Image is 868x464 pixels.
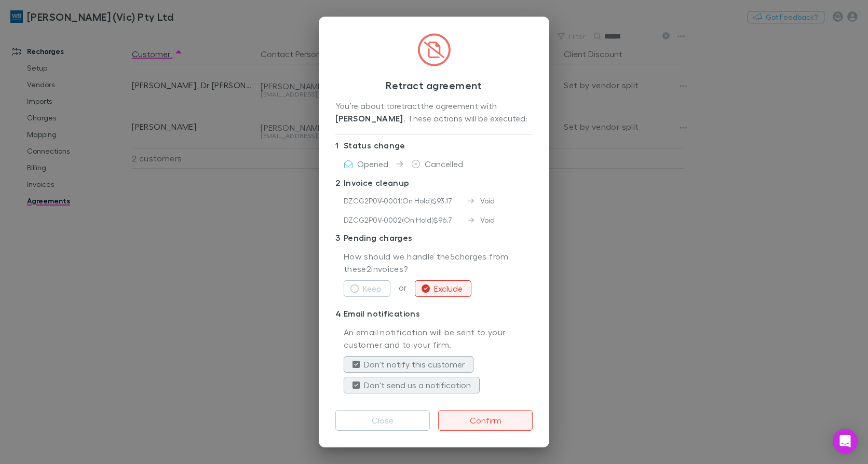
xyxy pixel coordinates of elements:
[335,229,533,246] p: Pending charges
[425,159,463,169] span: Cancelled
[335,79,533,91] h3: Retract agreement
[364,358,465,371] label: Don't notify this customer
[335,100,533,126] div: You’re about to retract the agreement with . These actions will be executed:
[335,174,533,191] p: Invoice cleanup
[417,33,451,66] img: CircledFileSlash.svg
[344,377,480,393] button: Don't send us a notification
[335,410,430,431] button: Close
[335,307,344,320] div: 4
[344,356,473,373] button: Don't notify this customer
[357,159,388,169] span: Opened
[438,410,533,431] button: Confirm
[468,195,495,206] div: Void
[364,379,471,391] label: Don't send us a notification
[344,250,533,276] p: How should we handle the 5 charges from these 2 invoices?
[344,326,533,352] p: An email notification will be sent to your customer and to your firm.
[335,113,403,124] strong: [PERSON_NAME]
[335,137,533,154] p: Status change
[344,280,390,297] button: Keep
[335,305,533,322] p: Email notifications
[335,176,344,189] div: 2
[335,231,344,244] div: 3
[833,429,858,454] div: Open Intercom Messenger
[415,280,471,297] button: Exclude
[344,195,468,206] div: DZCG2P0V-0001 ( On Hold ) $93.17
[390,282,415,292] span: or
[335,139,344,152] div: 1
[344,214,468,225] div: DZCG2P0V-0002 ( On Hold ) $96.7
[468,214,495,225] div: Void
